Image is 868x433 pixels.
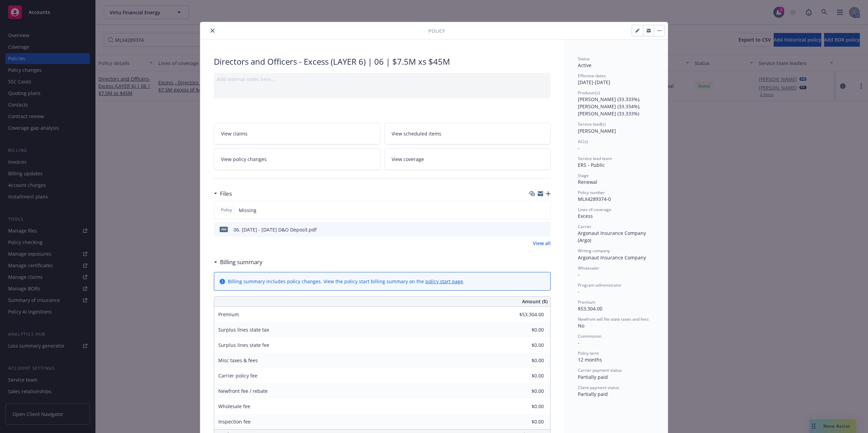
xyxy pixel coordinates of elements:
[578,56,590,62] span: Status
[578,62,591,68] span: Active
[234,226,317,233] div: 06. [DATE] - [DATE] D&O Deposit.pdf
[578,339,580,346] span: -
[208,27,217,35] button: close
[578,316,649,322] span: Newfront will file state taxes and fees
[218,418,251,425] span: Inspection fee
[578,356,602,363] span: 12 months
[578,385,619,390] span: Client payment status
[578,179,597,185] span: Renewal
[504,417,548,427] input: 0.00
[578,391,608,397] span: Partially paid
[218,388,268,394] span: Newfront fee / rebate
[578,173,589,178] span: Stage
[578,145,580,151] span: -
[428,27,445,34] span: Policy
[504,309,548,320] input: 0.00
[578,282,621,288] span: Program administrator
[228,278,464,285] div: Billing summary includes policy changes. View the policy start billing summary on the .
[578,73,606,79] span: Effective dates
[220,227,228,232] span: pdf
[239,207,256,214] span: Missing
[214,123,380,144] a: View claims
[578,322,584,329] span: No
[578,128,616,134] span: [PERSON_NAME]
[578,254,646,261] span: Argonaut Insurance Company
[218,326,269,333] span: Surplus lines state tax
[578,230,647,243] span: Argonaut Insurance Company (Argo)
[220,207,233,213] span: Policy
[578,333,601,339] span: Commission
[578,271,580,278] span: -
[578,248,610,254] span: Writing company
[504,386,548,396] input: 0.00
[504,325,548,335] input: 0.00
[214,56,551,67] div: Directors and Officers - Excess (LAYER 6) | 06 | $7.5M xs $45M
[392,130,441,137] span: View scheduled items
[578,350,599,356] span: Policy term
[425,278,463,285] a: policy start page
[578,139,588,144] span: AC(s)
[221,156,267,163] span: View policy changes
[504,340,548,350] input: 0.00
[217,76,548,83] div: Add internal notes here...
[504,371,548,381] input: 0.00
[578,73,654,86] div: [DATE] - [DATE]
[578,224,591,229] span: Carrier
[578,367,622,373] span: Carrier payment status
[578,207,611,212] span: Lines of coverage
[578,265,599,271] span: Wholesaler
[578,299,595,305] span: Premium
[220,189,232,198] h3: Files
[214,189,232,198] div: Files
[384,123,551,144] a: View scheduled items
[218,342,269,348] span: Surplus lines state fee
[578,212,654,220] div: Excess
[384,148,551,170] a: View coverage
[218,357,258,364] span: Misc taxes & fees
[578,121,606,127] span: Service lead(s)
[533,240,551,247] a: View all
[221,130,248,137] span: View claims
[578,305,602,312] span: $53,304.00
[578,162,605,168] span: ERS - Public
[214,258,263,267] div: Billing summary
[531,226,536,233] button: download file
[218,372,257,379] span: Carrier policy fee
[578,288,580,295] span: -
[522,298,548,305] span: Amount ($)
[214,148,380,170] a: View policy changes
[578,374,608,380] span: Partially paid
[218,311,239,318] span: Premium
[578,190,605,195] span: Policy number
[578,156,612,161] span: Service lead team
[542,226,548,233] button: preview file
[578,90,600,96] span: Producer(s)
[504,401,548,412] input: 0.00
[504,355,548,366] input: 0.00
[392,156,424,163] span: View coverage
[578,96,642,117] span: [PERSON_NAME] (33.333%), [PERSON_NAME] (33.334%), [PERSON_NAME] (33.333%)
[218,403,250,410] span: Wholesale fee
[220,258,263,267] h3: Billing summary
[578,196,611,202] span: MLX4289374-0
